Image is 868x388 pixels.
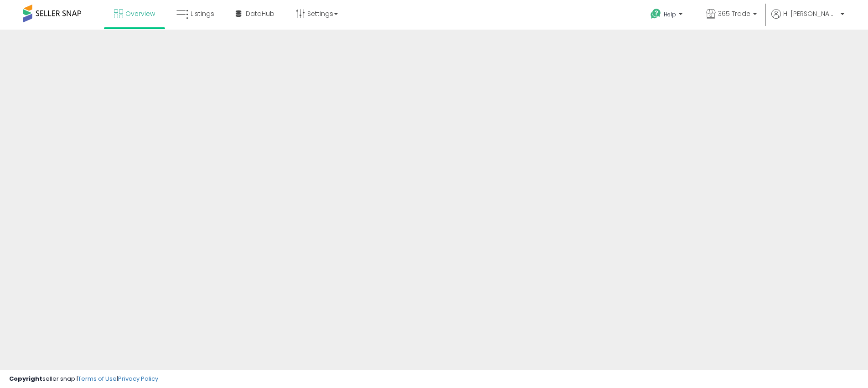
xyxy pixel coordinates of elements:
[78,374,117,383] a: Terms of Use
[9,374,42,383] strong: Copyright
[718,9,750,18] span: 365 Trade
[771,9,844,30] a: Hi [PERSON_NAME]
[643,1,692,30] a: Help
[783,9,838,18] span: Hi [PERSON_NAME]
[191,9,214,18] span: Listings
[125,9,155,18] span: Overview
[664,10,676,18] span: Help
[9,375,158,383] div: seller snap | |
[246,9,274,18] span: DataHub
[650,8,661,20] i: Get Help
[118,374,158,383] a: Privacy Policy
